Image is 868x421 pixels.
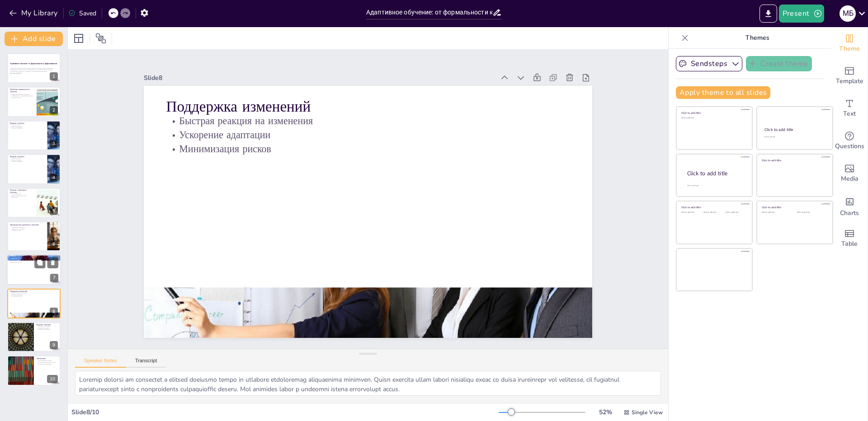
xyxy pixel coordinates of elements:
button: Create theme [746,56,812,71]
div: Add ready made slides [831,60,868,92]
div: Click to add title [762,158,826,162]
div: Click to add text [681,117,746,119]
div: 9 [7,322,61,352]
p: Персонализация обучения [37,360,58,361]
p: Эффективное использование ресурсов [9,260,58,262]
div: 10 [7,356,61,385]
div: 7 [50,274,58,282]
div: 8 [7,289,61,318]
p: Themes [692,27,822,49]
p: Риски для бизнеса [10,124,45,126]
div: Click to add text [726,211,746,214]
span: Single View [632,409,663,416]
div: Click to add title [681,206,746,209]
p: Влияние на HR-бренд [10,161,45,163]
button: М Б [840,5,856,23]
div: 3 [50,140,58,148]
span: Position [95,33,106,44]
p: Актуальность тем [10,230,45,232]
p: Ускорение адаптации [173,108,576,164]
p: Повышение вовлеченности [10,226,45,228]
div: Layout [71,31,86,46]
span: Questions [835,141,864,151]
p: Конкурентоспособность [37,329,58,331]
div: Add a table [831,222,868,255]
p: Ускорение адаптации [10,294,58,295]
div: Slide 8 [157,51,507,96]
p: Поддержка изменений [10,290,58,292]
p: Неэффективность традиционных методов [10,95,34,97]
p: Быстрая реакция на изменения [10,292,58,294]
div: Click to add body [687,185,744,187]
input: Insert title [366,6,492,19]
div: Click to add title [687,170,745,178]
button: Add slide [5,32,63,46]
p: Поддержка изменений [176,76,580,139]
button: Present [779,5,824,23]
div: Click to add text [797,211,826,214]
p: Эффективность обучения [10,228,45,230]
button: My Library [7,6,61,20]
p: Преимущества адаптивного обучения [10,224,45,226]
button: Sendsteps [676,56,742,71]
div: М Б [840,5,856,22]
p: Экономия и эффективность [9,256,58,258]
div: Click to add text [681,211,702,214]
div: 5 [7,188,61,218]
div: 8 [50,308,58,316]
p: Мини-курсы [10,196,34,198]
div: Click to add title [681,111,746,115]
p: Минимизация рисков [172,121,575,177]
p: Финансовые потери [10,159,45,161]
div: Change the overall theme [831,27,868,60]
div: 4 [7,154,61,184]
p: Низкая вовлеченность сотрудников [10,94,34,95]
div: 6 [7,221,61,251]
p: Быстрая реакция на изменения [175,94,577,150]
div: 52 % [594,408,616,416]
div: 7 [7,255,61,285]
p: Персонализированные курсы [10,195,34,196]
button: Delete Slide [47,257,58,268]
p: Влияние на HR-бренд [10,127,45,129]
p: Финансовые потери [10,126,45,127]
button: Speaker Notes [75,358,126,368]
span: Theme [839,44,860,54]
div: Click to add title [764,127,825,132]
p: Минимизация рисков [10,295,58,297]
p: Влияние на бизнес [10,155,45,158]
p: Заключение [37,357,58,360]
div: 6 [50,240,58,248]
span: Text [843,109,856,119]
p: Финансовые выгоды [9,262,58,263]
div: Get real-time input from your audience [831,125,868,157]
div: Click to add text [762,211,790,214]
div: Add images, graphics, shapes or video [831,157,868,190]
p: Будущее обучения [37,323,58,326]
p: Готовность к изменениям [37,363,58,365]
div: Slide 8 / 10 [71,408,499,416]
p: Влияние на бизнес [10,97,34,98]
p: Использование ИИ [10,193,34,195]
p: В данном выступлении мы обсудим, как адаптивное обучение может преобразовать традиционные методы ... [10,67,58,72]
div: Add text boxes [831,92,868,125]
span: Table [841,239,858,249]
div: Click to add text [703,211,724,214]
div: 1 [7,53,61,83]
button: Transcript [126,358,166,368]
div: Add charts and graphs [831,190,868,222]
button: Duplicate Slide [34,257,45,268]
p: Актуальность обучения [37,325,58,327]
p: Generated with [URL] [10,72,58,74]
div: 3 [7,121,61,150]
span: Media [841,174,859,184]
p: Влияние на бизнес [10,122,45,125]
div: 10 [47,375,58,383]
p: Снижение затрат [9,258,58,260]
p: Развитие сотрудников [37,327,58,329]
p: Проблемы традиционного обучения [10,88,34,93]
p: Решение: Адаптивное обучение [10,189,34,194]
button: Export to PowerPoint [759,5,777,23]
span: Charts [840,208,859,218]
div: 5 [50,207,58,215]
